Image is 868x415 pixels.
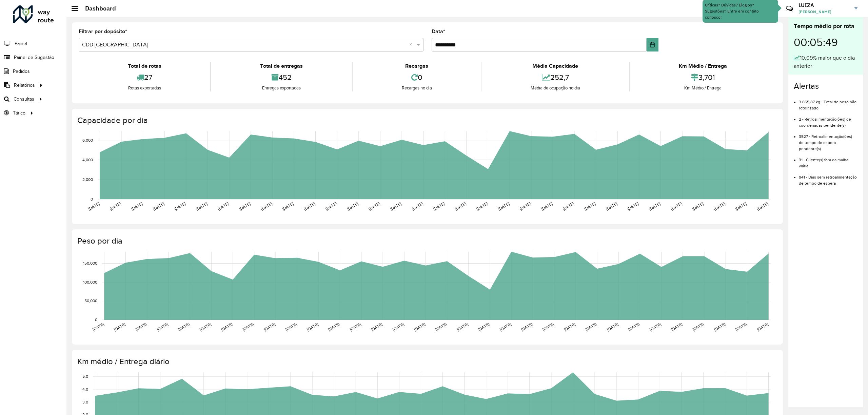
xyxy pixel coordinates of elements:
text: [DATE] [435,322,448,332]
text: 4.0 [82,387,88,391]
text: 150,000 [83,261,97,266]
li: 3.865,87 kg - Total de peso não roteirizado [799,94,857,111]
text: [DATE] [456,322,469,332]
span: Painel de Sugestão [14,54,54,61]
div: Entregas exportadas [213,85,350,91]
text: [DATE] [92,322,105,332]
text: [DATE] [368,201,381,211]
text: [DATE] [520,322,533,332]
text: [DATE] [648,201,661,211]
text: [DATE] [499,322,512,332]
h4: Capacidade por dia [77,116,776,125]
text: 0 [95,317,97,322]
text: [DATE] [260,201,273,211]
text: [DATE] [563,322,576,332]
text: [DATE] [497,201,510,211]
text: 5.0 [82,374,88,378]
text: [DATE] [628,322,640,332]
text: [DATE] [238,201,251,211]
h4: Alertas [794,81,857,91]
h2: Dashboard [78,5,116,12]
text: [DATE] [328,322,340,332]
text: [DATE] [87,201,100,211]
span: Clear all [409,41,415,49]
text: [DATE] [542,322,555,332]
text: [DATE] [109,201,122,211]
li: 3527 - Retroalimentação(ões) de tempo de espera pendente(s) [799,128,857,152]
text: 0 [91,197,93,201]
text: [DATE] [433,201,446,211]
text: [DATE] [756,322,769,332]
text: [DATE] [113,322,126,332]
div: Km Médio / Entrega [632,62,774,70]
text: [DATE] [713,201,726,211]
div: Total de entregas [213,62,350,70]
div: 10,09% maior que o dia anterior [794,54,857,70]
text: [DATE] [220,322,233,332]
li: 941 - Dias sem retroalimentação de tempo de espera [799,169,857,186]
text: [DATE] [392,322,405,332]
text: [DATE] [177,322,190,332]
text: [DATE] [263,322,276,332]
text: [DATE] [349,322,362,332]
span: [PERSON_NAME] [798,9,849,15]
span: Relatórios [14,82,35,89]
div: Rotas exportadas [80,85,209,91]
div: Total de rotas [80,62,209,70]
text: [DATE] [476,201,489,211]
text: [DATE] [692,322,705,332]
text: [DATE] [454,201,467,211]
text: [DATE] [606,322,619,332]
h3: LUIZA [798,2,849,8]
text: [DATE] [325,201,338,211]
span: Pedidos [13,68,30,75]
text: [DATE] [691,201,704,211]
text: [DATE] [370,322,383,332]
div: 0 [354,70,479,85]
text: [DATE] [735,322,748,332]
text: [DATE] [734,201,747,211]
text: 3.0 [82,400,88,404]
div: Recargas [354,62,479,70]
text: [DATE] [605,201,618,211]
div: Média de ocupação no dia [483,85,627,91]
text: [DATE] [346,201,359,211]
text: [DATE] [519,201,532,211]
div: Km Médio / Entrega [632,85,774,91]
div: Média Capacidade [483,62,627,70]
text: [DATE] [585,322,597,332]
text: [DATE] [713,322,726,332]
li: 31 - Cliente(s) fora da malha viária [799,152,857,169]
text: [DATE] [670,322,683,332]
text: [DATE] [131,201,143,211]
div: 27 [80,70,209,85]
text: [DATE] [477,322,490,332]
a: Contato Rápido [782,1,797,16]
span: Tático [13,109,25,117]
text: [DATE] [670,201,683,211]
text: [DATE] [195,201,208,211]
div: 3,701 [632,70,774,85]
text: [DATE] [242,322,255,332]
div: Recargas no dia [354,85,479,91]
text: [DATE] [152,201,165,211]
text: [DATE] [217,201,230,211]
text: [DATE] [303,201,316,211]
text: [DATE] [174,201,186,211]
text: [DATE] [627,201,639,211]
text: [DATE] [540,201,553,211]
span: Consultas [14,96,34,103]
text: [DATE] [411,201,424,211]
div: Tempo médio por rota [794,22,857,31]
h4: Km médio / Entrega diário [77,357,776,367]
div: 00:05:49 [794,31,857,54]
label: Filtrar por depósito [79,27,127,36]
h4: Peso por dia [77,236,776,246]
text: [DATE] [756,201,769,211]
text: [DATE] [584,201,596,211]
text: [DATE] [649,322,662,332]
text: 50,000 [84,299,97,303]
text: [DATE] [281,201,294,211]
text: 2,000 [82,177,93,182]
text: [DATE] [284,322,297,332]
